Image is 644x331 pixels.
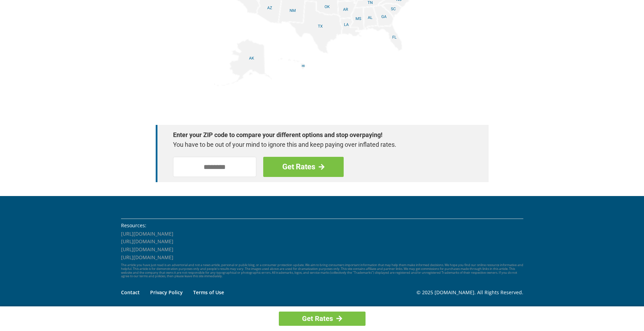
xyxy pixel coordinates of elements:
[279,312,366,326] a: Get Rates
[121,238,173,245] a: [URL][DOMAIN_NAME]
[121,230,173,237] a: [URL][DOMAIN_NAME]
[193,289,224,296] a: Terms of Use
[173,130,464,140] strong: Enter your ZIP code to compare your different options and stop overpaying!
[417,289,523,296] p: © 2025 [DOMAIN_NAME]. All Rights Reserved.
[121,222,523,229] li: Resources:
[173,140,464,150] p: You have to be out of your mind to ignore this and keep paying over inflated rates.
[121,263,523,278] p: The article you have just read is an advertorial and not a news article, personal or public blog,...
[263,157,344,177] a: Get Rates
[121,289,140,296] a: Contact
[150,289,183,296] a: Privacy Policy
[121,246,173,253] a: [URL][DOMAIN_NAME]
[121,254,173,261] a: [URL][DOMAIN_NAME]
